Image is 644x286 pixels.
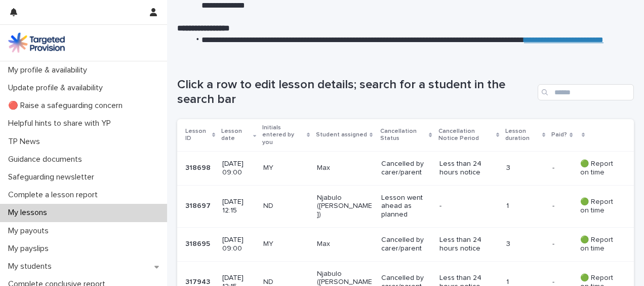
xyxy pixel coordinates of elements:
p: 318698 [185,162,213,172]
p: [DATE] 09:00 [222,160,255,177]
p: Initials entered by you [262,122,304,148]
p: Less than 24 hours notice [439,236,496,253]
p: MY [263,240,309,248]
p: Lesson went ahead as planned [381,194,431,219]
p: Max [317,240,373,248]
p: Less than 24 hours notice [439,160,496,177]
p: Safeguarding newsletter [4,172,102,182]
p: Guidance documents [4,155,90,164]
tr: 318695318695 [DATE] 09:00MYMaxCancelled by carer/parentLess than 24 hours notice3-- 🟢 Report on time [177,228,634,262]
p: 318695 [185,238,212,248]
p: 🟢 Report on time [580,198,618,215]
p: Max [317,164,373,172]
p: My payouts [4,226,57,236]
p: TP News [4,137,48,147]
p: Lesson date [221,126,251,145]
img: M5nRWzHhSzIhMunXDL62 [8,32,65,53]
p: Paid? [551,129,567,140]
p: 🔴 Raise a safeguarding concern [4,101,131,111]
p: Cancelled by carer/parent [381,160,431,177]
p: 🟢 Report on time [580,236,618,253]
p: 1 [506,202,544,210]
p: - [552,200,556,210]
p: Cancellation Notice Period [438,126,494,145]
p: MY [263,164,309,172]
tr: 318698318698 [DATE] 09:00MYMaxCancelled by carer/parentLess than 24 hours notice3-- 🟢 Report on time [177,152,634,186]
tr: 318697318697 [DATE] 12:15NDNjabulo ([PERSON_NAME])Lesson went ahead as planned-1-- 🟢 Report on time [177,185,634,227]
p: Cancellation Status [380,126,426,145]
p: - [552,162,556,172]
p: Update profile & availability [4,83,111,93]
p: Cancelled by carer/parent [381,236,431,253]
p: - [439,202,496,210]
p: Lesson duration [505,126,540,145]
p: My lessons [4,208,55,218]
p: 3 [506,164,544,172]
p: My payslips [4,244,57,254]
p: Student assigned [316,129,367,140]
p: My students [4,262,60,271]
p: Complete a lesson report [4,190,106,200]
p: 318697 [185,200,213,210]
p: 🟢 Report on time [580,160,618,177]
p: [DATE] 12:15 [222,198,255,215]
h1: Click a row to edit lesson details; search for a student in the search bar [177,78,534,107]
p: - [552,238,556,248]
input: Search [538,84,634,100]
p: ND [263,202,309,210]
p: 3 [506,240,544,248]
p: My profile & availability [4,65,95,75]
p: [DATE] 09:00 [222,236,255,253]
p: Njabulo ([PERSON_NAME]) [317,194,373,219]
p: Lesson ID [185,126,210,145]
p: Helpful hints to share with YP [4,119,119,128]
